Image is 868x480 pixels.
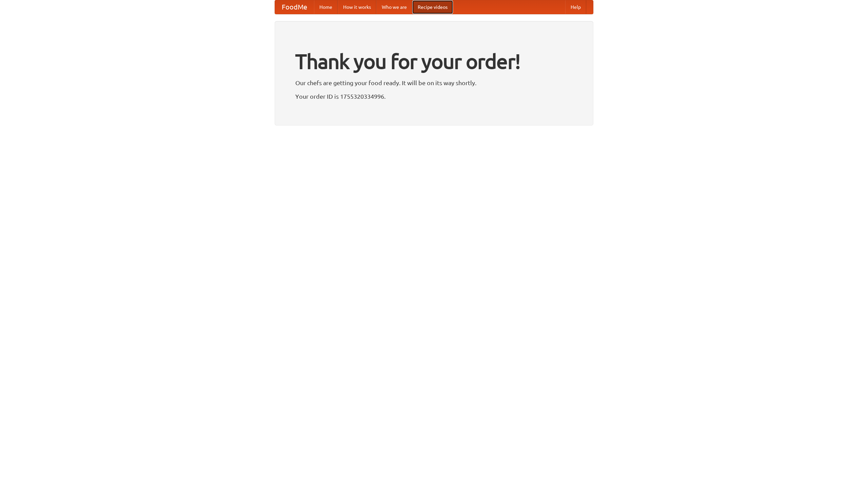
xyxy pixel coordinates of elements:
a: Help [565,0,586,14]
h1: Thank you for your order! [295,45,573,78]
a: Who we are [376,0,412,14]
a: How it works [338,0,376,14]
p: Your order ID is 1755320334996. [295,91,573,101]
a: Recipe videos [412,0,453,14]
p: Our chefs are getting your food ready. It will be on its way shortly. [295,78,573,88]
a: Home [314,0,338,14]
a: FoodMe [275,0,314,14]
